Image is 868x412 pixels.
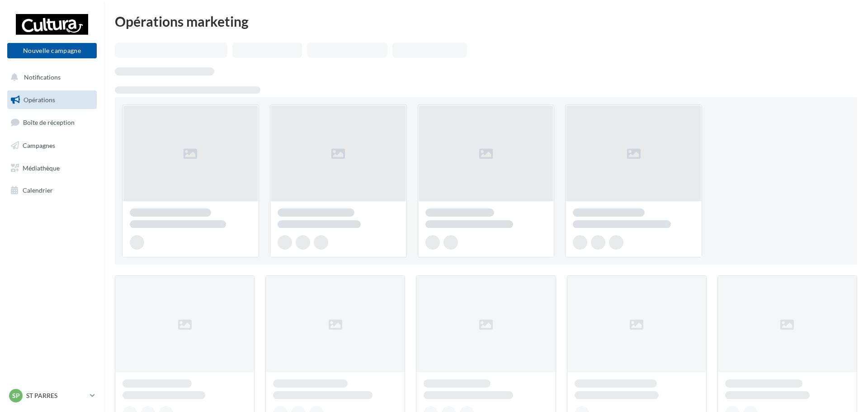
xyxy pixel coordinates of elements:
button: Nouvelle campagne [7,43,97,58]
span: Campagnes [23,142,55,149]
a: Médiathèque [5,159,99,178]
p: ST PARRES [26,391,86,400]
a: Campagnes [5,136,99,155]
a: Calendrier [5,181,99,200]
span: Boîte de réception [23,118,75,126]
a: SP ST PARRES [7,387,97,404]
span: Opérations [24,96,55,104]
span: SP [12,391,20,400]
span: Notifications [24,73,61,81]
a: Boîte de réception [5,113,99,132]
a: Opérations [5,90,99,109]
span: Calendrier [23,186,53,194]
span: Médiathèque [23,164,60,171]
button: Notifications [5,68,95,87]
div: Opérations marketing [115,14,857,28]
